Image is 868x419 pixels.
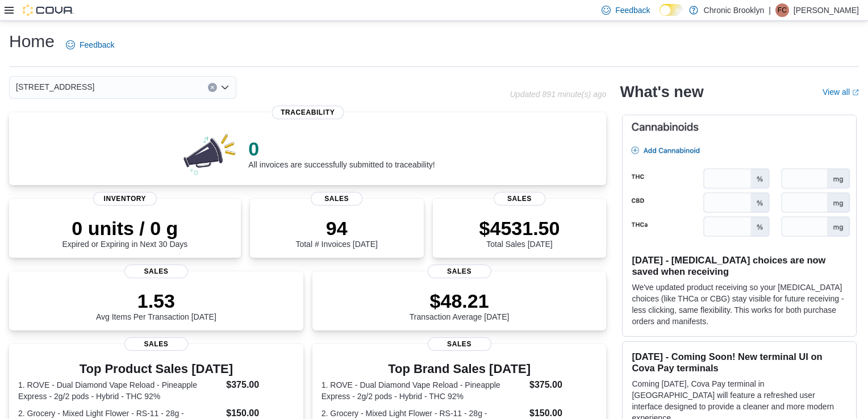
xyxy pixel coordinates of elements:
[9,30,55,53] h1: Home
[220,83,229,92] button: Open list of options
[823,87,859,97] a: View allExternal link
[632,351,847,374] h3: [DATE] - Coming Soon! New terminal UI on Cova Pay terminals
[494,192,546,206] span: Sales
[410,290,510,321] div: Transaction Average [DATE]
[16,80,94,94] span: [STREET_ADDRESS]
[322,379,525,402] dt: 1. ROVE - Dual Diamond Vape Reload - Pineapple Express - 2g/2 pods - Hybrid - THC 92%
[248,137,435,169] div: All invoices are successfully submitted to traceability!
[295,217,377,249] div: Total # Invoices [DATE]
[660,16,660,16] span: Dark Mode
[529,378,597,392] dd: $375.00
[510,90,607,99] p: Updated 891 minute(s) ago
[311,192,363,206] span: Sales
[18,362,294,376] h3: Top Product Sales [DATE]
[428,265,491,278] span: Sales
[96,290,216,321] div: Avg Items Per Transaction [DATE]
[62,217,187,249] div: Expired or Expiring in Next 30 Days
[18,379,222,402] dt: 1. ROVE - Dual Diamond Vape Reload - Pineapple Express - 2g/2 pods - Hybrid - THC 92%
[124,265,188,278] span: Sales
[272,106,344,119] span: Traceability
[96,290,216,312] p: 1.53
[295,217,377,240] p: 94
[23,5,74,16] img: Cova
[61,33,119,56] a: Feedback
[620,83,703,101] h2: What's new
[704,3,765,17] p: Chronic Brooklyn
[80,39,114,51] span: Feedback
[632,282,847,327] p: We've updated product receiving so your [MEDICAL_DATA] choices (like THCa or CBG) stay visible fo...
[428,337,491,351] span: Sales
[660,4,683,16] input: Dark Mode
[778,3,787,17] span: FC
[769,3,771,17] p: |
[226,378,294,392] dd: $375.00
[410,290,510,312] p: $48.21
[322,362,598,376] h3: Top Brand Sales [DATE]
[794,3,859,17] p: [PERSON_NAME]
[852,89,859,96] svg: External link
[124,337,188,351] span: Sales
[479,217,560,249] div: Total Sales [DATE]
[208,83,217,92] button: Clear input
[615,5,650,16] span: Feedback
[62,217,187,240] p: 0 units / 0 g
[93,192,157,206] span: Inventory
[248,137,435,160] p: 0
[181,131,240,176] img: 0
[775,3,789,17] div: Fred Chu
[479,217,560,240] p: $4531.50
[632,254,847,277] h3: [DATE] - [MEDICAL_DATA] choices are now saved when receiving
